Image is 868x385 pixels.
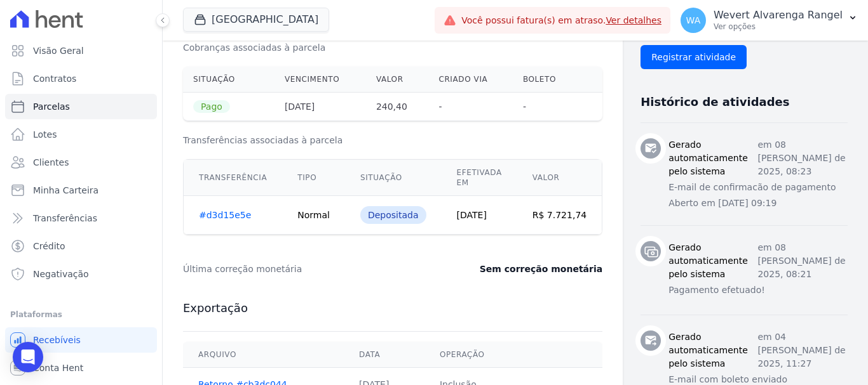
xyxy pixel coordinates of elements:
[282,196,345,235] td: Normal
[480,263,602,275] dd: Sem correção monetária
[33,44,84,57] span: Visão Geral
[668,284,848,297] p: Pagamento efetuado!
[670,3,868,38] button: WA Wevert Alvarenga Rangel Ver opções
[183,41,325,54] dt: Cobranças associadas à parcela
[275,93,366,121] th: [DATE]
[668,197,848,210] p: Aberto em [DATE] 09:19
[5,206,157,231] a: Transferências
[33,212,97,225] span: Transferências
[517,160,602,196] th: Valor
[275,67,366,93] th: Vencimento
[641,95,789,110] h3: Histórico de atividades
[424,342,602,368] th: Operação
[5,178,157,203] a: Minha Carteira
[33,362,83,374] span: Conta Hent
[366,67,429,93] th: Valor
[183,342,344,368] th: Arquivo
[33,72,76,85] span: Contratos
[641,45,747,69] input: Registrar atividade
[199,210,251,220] a: #d3d15e5e
[517,196,602,235] td: R$ 7.721,74
[33,156,69,169] span: Clientes
[183,8,329,32] button: [GEOGRAPHIC_DATA]
[360,206,426,224] div: Depositada
[428,93,512,121] th: -
[33,128,57,141] span: Lotes
[668,181,848,194] p: E-mail de confirmacão de pagamento
[757,138,848,178] p: em 08 [PERSON_NAME] de 2025, 08:23
[5,122,157,147] a: Lotes
[668,138,757,178] h3: Gerado automaticamente pelo sistema
[183,67,275,93] th: Situação
[5,233,157,259] a: Crédito
[13,342,43,372] div: Open Intercom Messenger
[5,327,157,353] a: Recebíveis
[714,22,843,32] p: Ver opções
[714,9,843,22] p: Wevert Alvarenga Rangel
[345,160,442,196] th: Situação
[513,93,578,121] th: -
[193,100,230,113] span: Pago
[668,241,757,281] h3: Gerado automaticamente pelo sistema
[33,100,70,113] span: Parcelas
[5,66,157,91] a: Contratos
[10,307,152,322] div: Plataformas
[606,15,661,25] a: Ver detalhes
[183,263,431,275] dt: Última correção monetária
[183,134,602,147] h3: Transferências associadas à parcela
[442,196,517,235] td: [DATE]
[686,16,701,25] span: WA
[5,94,157,119] a: Parcelas
[33,184,98,197] span: Minha Carteira
[513,67,578,93] th: Boleto
[183,301,602,316] h3: Exportação
[442,160,517,196] th: Efetivada em
[366,93,429,121] th: 240,40
[5,150,157,175] a: Clientes
[33,240,65,252] span: Crédito
[668,330,757,370] h3: Gerado automaticamente pelo sistema
[33,268,89,280] span: Negativação
[5,355,157,381] a: Conta Hent
[428,67,512,93] th: Criado via
[5,38,157,63] a: Visão Geral
[5,261,157,287] a: Negativação
[757,241,848,281] p: em 08 [PERSON_NAME] de 2025, 08:21
[344,342,424,368] th: Data
[184,160,283,196] th: Transferência
[461,14,661,27] span: Você possui fatura(s) em atraso.
[282,160,345,196] th: Tipo
[33,334,81,346] span: Recebíveis
[757,330,848,370] p: em 04 [PERSON_NAME] de 2025, 11:27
